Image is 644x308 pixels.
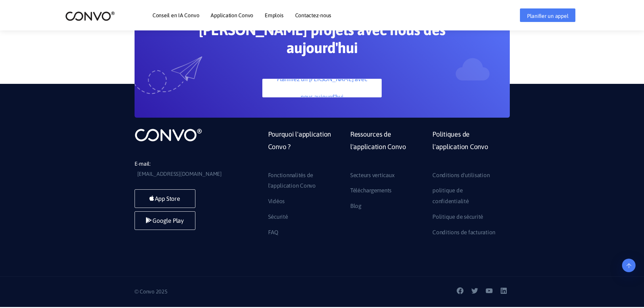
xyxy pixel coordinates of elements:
[135,161,150,167] font: E-mail:
[262,79,382,97] a: Planifiez un [PERSON_NAME] avec nous aujourd'hui
[265,12,283,18] font: Emplois
[432,212,483,222] a: Politique de sécurité
[211,13,253,18] a: Application Convo
[432,170,490,181] a: Conditions d'utilisation
[268,172,316,189] font: Fonctionnalités de l'application Convo
[350,187,391,194] font: Téléchargements
[152,217,184,224] font: Google Play
[268,170,335,191] a: Fonctionnalités de l'application Convo
[295,13,332,18] a: Contactez-nous
[65,11,115,21] img: logo_2.png
[432,185,499,207] a: politique de confidentialité
[137,169,222,179] a: [EMAIL_ADDRESS][DOMAIN_NAME]
[432,187,469,205] font: politique de confidentialité
[137,171,222,177] font: [EMAIL_ADDRESS][DOMAIN_NAME]
[295,12,332,18] font: Contactez-nous
[265,13,283,18] a: Emplois
[135,211,195,230] a: Google Play
[135,189,195,208] a: App Store
[263,128,510,242] div: Pied de page
[350,170,395,181] a: Secteurs verticaux
[155,195,180,203] font: App Store
[350,201,361,212] a: Blog
[350,203,361,209] font: Blog
[268,196,285,207] a: Vidéos
[152,13,199,18] a: Conseil en IA Convo
[432,130,488,150] font: Politiques de l'application Convo
[432,227,495,238] a: Conditions de facturation
[520,8,576,22] a: Planifier un appel
[268,227,278,238] a: FAQ
[350,185,391,196] a: Téléchargements
[268,229,278,236] font: FAQ
[350,130,406,150] font: Ressources de l'application Convo
[268,212,288,222] a: Sécurité
[268,213,288,220] font: Sécurité
[268,198,285,205] font: Vidéos
[152,12,199,18] font: Conseil en IA Convo
[211,12,253,18] font: Application Convo
[135,288,168,294] font: © Convo 2025
[432,213,483,220] font: Politique de sécurité
[432,172,490,179] font: Conditions d'utilisation
[268,130,331,150] font: Pourquoi l'application Convo ?
[350,172,395,179] font: Secteurs verticaux
[432,229,495,236] font: Conditions de facturation
[135,128,202,142] img: logo_non_trouvé
[527,13,569,19] font: Planifier un appel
